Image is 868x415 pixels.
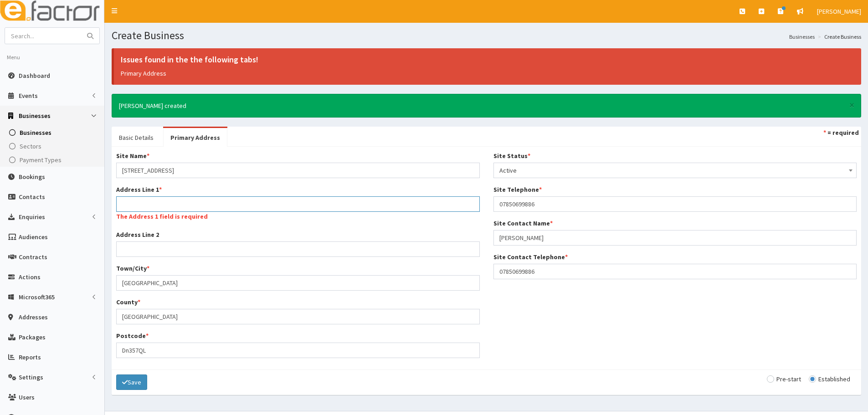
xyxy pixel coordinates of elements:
strong: = required [827,128,859,137]
a: Payment Types [2,153,104,167]
span: Microsoft365 [19,293,55,301]
label: Town/City [116,264,149,273]
div: [PERSON_NAME] created [112,94,861,118]
label: Site Name [116,151,149,160]
span: Users [19,393,35,401]
span: Dashboard [19,72,50,80]
label: The Address 1 field is required [116,212,208,221]
span: Packages [19,333,46,341]
span: Bookings [19,173,45,181]
span: Reports [19,353,41,361]
span: Active [493,163,857,178]
span: Contracts [19,253,47,261]
span: Audiences [19,233,48,241]
a: Businesses [2,126,104,139]
li: Create Business [816,33,861,41]
span: [PERSON_NAME] [817,7,861,15]
a: Sectors [2,139,104,153]
span: Active [499,164,851,177]
span: Businesses [19,112,51,120]
input: Search... [5,28,82,44]
div: Primary Address [112,48,861,85]
button: Save [116,374,147,390]
label: Site Contact Name [493,219,553,228]
label: Site Status [493,151,530,160]
span: Actions [19,273,41,281]
label: Site Telephone [493,185,542,194]
label: Postcode [116,331,149,340]
span: Events [19,92,38,100]
label: Address Line 2 [116,230,159,239]
button: × [849,100,854,110]
span: Payment Types [20,156,62,164]
span: Enquiries [19,213,45,221]
label: County [116,297,140,307]
span: Businesses [20,128,51,137]
label: Pre-start [767,376,801,382]
span: Addresses [19,313,48,321]
h4: Issues found in the the following tabs! [121,55,847,64]
a: Businesses [789,33,815,41]
label: Established [809,376,850,382]
label: Address Line 1 [116,185,162,194]
a: Primary Address [163,128,227,147]
label: Site Contact Telephone [493,252,568,261]
span: Contacts [19,193,45,201]
h1: Create Business [112,30,861,41]
span: Sectors [20,142,41,150]
span: Settings [19,373,43,381]
a: Basic Details [112,128,161,147]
